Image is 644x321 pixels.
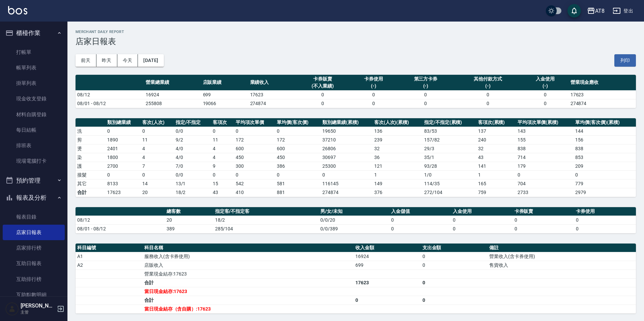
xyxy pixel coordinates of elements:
th: 男/女/未知 [319,207,389,216]
td: A1 [76,252,143,261]
div: 卡券使用 [352,75,396,83]
table: a dense table [76,207,636,233]
td: 274874 [248,99,296,108]
td: 114 / 35 [422,179,476,188]
td: 0 [106,170,141,179]
td: 0 [321,170,372,179]
td: 08/12 [76,216,165,224]
td: 240 [476,135,516,144]
td: 08/01 - 08/12 [76,99,144,108]
td: 其它 [76,179,106,188]
td: 714 [516,153,574,162]
td: 699 [201,90,248,99]
div: AT8 [595,7,605,15]
td: 19650 [321,127,372,135]
td: 18/2 [213,216,319,224]
td: 165 [476,179,516,188]
td: 0 [389,224,451,233]
td: 0 [451,224,513,233]
th: 收入金額 [354,244,421,252]
button: 前天 [76,54,96,67]
th: 客項次 [211,118,234,127]
td: 當日現金結存（含自購）:17623 [143,304,354,313]
td: 699 [354,261,421,269]
td: 116145 [321,179,372,188]
th: 平均項次單價 [234,118,275,127]
td: 0 [421,296,488,304]
td: 0 [513,224,575,233]
td: 0 [451,216,513,224]
td: 20 [141,188,174,197]
td: 9 [211,162,234,170]
td: 83 / 53 [422,127,476,135]
th: 業績收入 [248,75,296,91]
td: 17623 [354,278,421,287]
td: 43 [211,188,234,197]
td: 0 [211,170,234,179]
td: 4 / 0 [174,144,211,153]
td: 389 [165,224,213,233]
td: 4 [211,153,234,162]
td: 0 [522,99,569,108]
td: 43 [476,153,516,162]
td: 136 [373,127,422,135]
td: 272/104 [422,188,476,197]
td: 29 / 3 [422,144,476,153]
td: 合計 [143,278,354,287]
td: 0 [350,99,397,108]
td: 779 [574,179,636,188]
td: 4 [211,144,234,153]
div: 卡券販賣 [297,75,348,83]
td: 08/01 - 08/12 [76,224,165,233]
td: 0 [421,278,488,287]
th: 總客數 [165,207,213,216]
td: 19066 [201,99,248,108]
img: Person [5,302,19,316]
td: 4 [141,144,174,153]
td: 8133 [106,179,141,188]
td: 0 [211,127,234,135]
td: 35 / 1 [422,153,476,162]
a: 互助點數明細 [3,287,65,302]
td: 0 [516,170,574,179]
td: 2979 [574,188,636,197]
div: 第三方卡券 [399,75,453,83]
td: 13 / 1 [174,179,211,188]
td: 143 [516,127,574,135]
td: 32 [476,144,516,153]
td: 285/104 [213,224,319,233]
button: 昨天 [96,54,117,67]
td: 染 [76,153,106,162]
td: 燙 [76,144,106,153]
td: 0 [574,170,636,179]
td: 2401 [106,144,141,153]
td: 0 [397,90,455,99]
td: 20 [165,216,213,224]
td: 172 [275,135,321,144]
button: 登出 [610,5,636,17]
a: 打帳單 [3,44,65,60]
td: 386 [275,162,321,170]
td: 營業收入(含卡券使用) [488,252,636,261]
td: 0 [354,296,421,304]
p: 主管 [21,309,55,315]
button: 櫃檯作業 [3,24,65,42]
td: 7 [141,162,174,170]
td: 2733 [516,188,574,197]
td: 0 [421,261,488,269]
button: 報表及分析 [3,189,65,206]
td: 0 / 0 [174,170,211,179]
td: 1 [373,170,422,179]
td: 450 [275,153,321,162]
td: 155 [516,135,574,144]
td: A2 [76,261,143,269]
td: 30697 [321,153,372,162]
td: 店販收入 [143,261,354,269]
td: 542 [234,179,275,188]
div: (-) [352,83,396,90]
td: 16924 [144,90,201,99]
td: 營業現金結存:17623 [143,269,354,278]
td: 0 [397,99,455,108]
td: 881 [275,188,321,197]
td: 合計 [143,296,354,304]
